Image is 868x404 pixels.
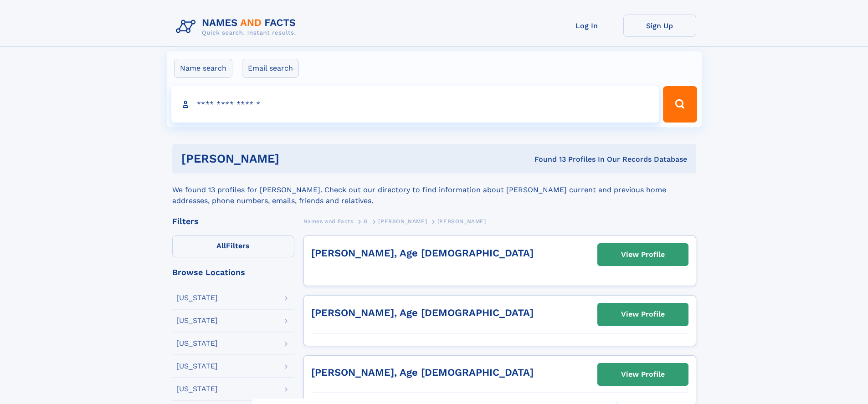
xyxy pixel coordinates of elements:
[621,244,665,265] div: View Profile
[216,241,226,250] span: All
[311,307,534,318] a: [PERSON_NAME], Age [DEMOGRAPHIC_DATA]
[242,59,299,78] label: Email search
[598,363,688,385] a: View Profile
[172,268,294,276] div: Browse Locations
[598,244,688,266] a: View Profile
[172,217,294,225] div: Filters
[181,153,407,164] h1: [PERSON_NAME]
[172,15,303,39] img: Logo Names and Facts
[171,86,659,123] input: search input
[378,218,427,225] span: [PERSON_NAME]
[176,340,218,347] div: [US_STATE]
[311,367,534,378] a: [PERSON_NAME], Age [DEMOGRAPHIC_DATA]
[407,154,687,164] div: Found 13 Profiles In Our Records Database
[364,218,368,225] span: G
[174,59,232,78] label: Name search
[303,215,354,227] a: Names and Facts
[378,215,427,227] a: [PERSON_NAME]
[623,15,696,37] a: Sign Up
[176,363,218,370] div: [US_STATE]
[176,385,218,393] div: [US_STATE]
[621,364,665,385] div: View Profile
[550,15,623,37] a: Log In
[621,304,665,325] div: View Profile
[437,218,486,225] span: [PERSON_NAME]
[172,235,294,257] label: Filters
[364,215,368,227] a: G
[172,174,696,206] div: We found 13 profiles for [PERSON_NAME]. Check out our directory to find information about [PERSON...
[176,317,218,324] div: [US_STATE]
[663,86,697,123] button: Search Button
[598,303,688,325] a: View Profile
[311,247,534,259] a: [PERSON_NAME], Age [DEMOGRAPHIC_DATA]
[176,294,218,302] div: [US_STATE]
